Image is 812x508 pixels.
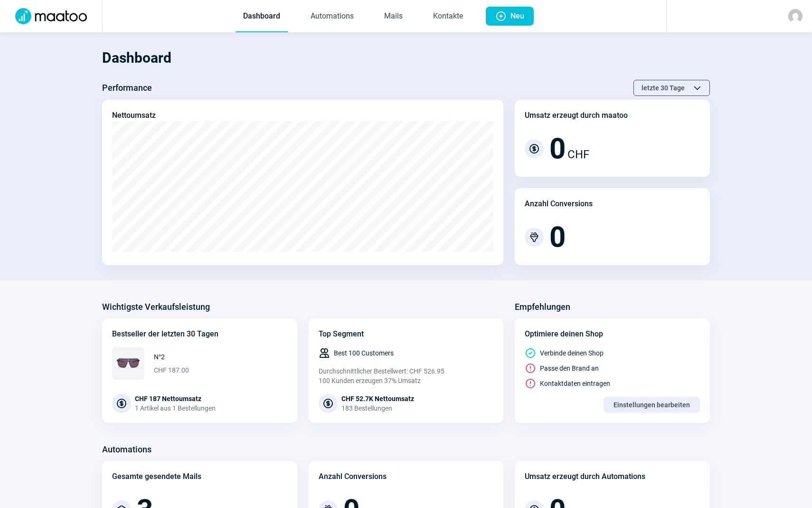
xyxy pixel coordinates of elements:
[319,471,387,482] div: Anzahl Conversions
[540,379,610,388] span: Kontaktdaten eintragen
[341,403,414,413] div: 183 Bestellungen
[9,8,93,24] img: Logo
[102,299,210,315] h3: Wichtigste Verkaufsleistung
[510,7,524,26] span: Neu
[549,223,566,251] span: 0
[319,328,494,340] div: Top Segment
[319,366,494,385] div: Durchschnittlicher Bestellwert: CHF 526.95 100 Kunden erzeugen 37% Umsatz
[303,1,361,32] a: Automations
[567,146,589,163] span: CHF
[614,397,690,412] span: Einstellungen bearbeiten
[540,348,604,358] span: Verbinde deinen Shop
[425,1,471,32] a: Kontakte
[112,328,287,340] div: Bestseller der letzten 30 Tagen
[112,471,201,482] div: Gesamte gesendete Mails
[112,110,156,121] div: Nettoumsatz
[788,9,803,23] img: avatar
[525,328,700,340] div: Optimiere deinen Shop
[525,110,628,121] div: Umsatz erzeugt durch maatoo
[525,471,645,482] div: Umsatz erzeugt durch Automations
[135,394,216,403] div: CHF 187 Nettoumsatz
[549,134,566,163] span: 0
[515,299,570,315] h3: Empfehlungen
[154,365,189,375] span: CHF 187.00
[102,42,710,74] h1: Dashboard
[540,364,599,373] span: Passe den Brand an
[154,352,189,362] span: N°2
[135,403,216,413] div: 1 Artikel aus 1 Bestellungen
[112,347,144,380] img: 68x68
[642,80,685,96] span: letzte 30 Tage
[525,198,593,210] div: Anzahl Conversions
[334,348,394,358] span: Best 100 Customers
[486,7,534,26] button: Neu
[102,80,152,96] h3: Performance
[604,397,700,413] button: Einstellungen bearbeiten
[341,394,414,403] div: CHF 52.7K Nettoumsatz
[377,1,410,32] a: Mails
[102,442,151,457] h3: Automations
[236,1,288,32] a: Dashboard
